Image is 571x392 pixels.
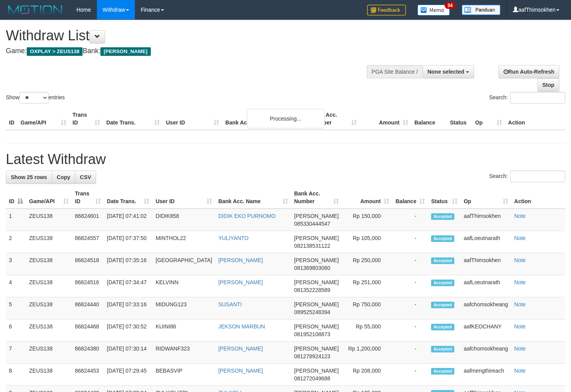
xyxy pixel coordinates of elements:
[428,187,461,209] th: Status: activate to sort column ascending
[6,47,373,55] h4: Game: Bank:
[100,47,150,56] span: [PERSON_NAME]
[152,253,215,275] td: [GEOGRAPHIC_DATA]
[291,187,342,209] th: Bank Acc. Number: activate to sort column ascending
[294,301,339,307] span: [PERSON_NAME]
[342,297,393,319] td: Rp 750,000
[461,342,511,364] td: aafchomsokheang
[294,235,339,241] span: [PERSON_NAME]
[462,5,500,15] img: panduan.png
[6,231,26,253] td: 2
[342,253,393,275] td: Rp 250,000
[294,257,339,263] span: [PERSON_NAME]
[152,231,215,253] td: MINTHOL22
[218,213,276,219] a: DIDIK EKO PURNOMO
[431,302,454,308] span: Accepted
[308,108,359,130] th: Bank Acc. Number
[294,221,330,227] span: Copy 085330444547 to clipboard
[218,368,263,374] a: [PERSON_NAME]
[26,275,72,297] td: ZEUS138
[218,345,263,352] a: [PERSON_NAME]
[152,319,215,342] td: KUINI86
[52,171,75,184] a: Copy
[294,287,330,293] span: Copy 081352228589 to clipboard
[152,275,215,297] td: KELVINN
[294,353,330,359] span: Copy 081278924123 to clipboard
[431,346,454,352] span: Accepted
[342,187,393,209] th: Amount: activate to sort column ascending
[342,342,393,364] td: Rp 1,200,000
[104,342,153,364] td: [DATE] 07:30:14
[6,152,565,167] h1: Latest Withdraw
[11,174,47,180] span: Show 25 rows
[26,209,72,231] td: ZEUS138
[489,92,565,104] label: Search:
[152,209,215,231] td: DIDIK858
[342,231,393,253] td: Rp 105,000
[152,342,215,364] td: RIDWANF323
[514,323,526,330] a: Note
[392,253,428,275] td: -
[461,231,511,253] td: aafLoeutnarath
[461,275,511,297] td: aafLoeutnarath
[26,253,72,275] td: ZEUS138
[514,279,526,285] a: Note
[80,174,91,180] span: CSV
[72,253,104,275] td: 86824518
[218,257,263,263] a: [PERSON_NAME]
[72,297,104,319] td: 86824440
[152,364,215,386] td: BEBASVIP
[294,323,339,330] span: [PERSON_NAME]
[218,279,263,285] a: [PERSON_NAME]
[392,187,428,209] th: Balance: activate to sort column ascending
[511,187,565,209] th: Action
[461,209,511,231] td: aafThimsokhen
[514,257,526,263] a: Note
[392,275,428,297] td: -
[342,209,393,231] td: Rp 150,000
[247,109,324,128] div: Processing...
[215,187,291,209] th: Bank Acc. Name: activate to sort column ascending
[367,5,406,16] img: Feedback.jpg
[294,213,339,219] span: [PERSON_NAME]
[392,364,428,386] td: -
[431,324,454,330] span: Accepted
[392,342,428,364] td: -
[514,213,526,219] a: Note
[6,92,65,104] label: Show entries
[163,108,222,130] th: User ID
[461,319,511,342] td: aafKEOCHANY
[461,253,511,275] td: aafThimsokhen
[472,108,505,130] th: Op
[510,92,565,104] input: Search:
[411,108,447,130] th: Balance
[461,364,511,386] td: aafmengthireach
[392,231,428,253] td: -
[367,65,423,78] div: PGA Site Balance /
[342,364,393,386] td: Rp 208,000
[72,275,104,297] td: 86824516
[218,235,248,241] a: YULIYANTO
[57,174,70,180] span: Copy
[222,108,308,130] th: Bank Acc. Name
[6,108,17,130] th: ID
[514,368,526,374] a: Note
[69,108,103,130] th: Trans ID
[26,342,72,364] td: ZEUS138
[431,213,454,220] span: Accepted
[461,187,511,209] th: Op: activate to sort column ascending
[514,345,526,352] a: Note
[6,275,26,297] td: 4
[104,253,153,275] td: [DATE] 07:35:16
[537,78,559,92] a: Stop
[72,319,104,342] td: 86824468
[104,231,153,253] td: [DATE] 07:37:50
[26,231,72,253] td: ZEUS138
[360,108,411,130] th: Amount
[26,319,72,342] td: ZEUS138
[505,108,565,130] th: Action
[104,209,153,231] td: [DATE] 07:41:02
[6,171,52,184] a: Show 25 rows
[294,331,330,337] span: Copy 081952108873 to clipboard
[6,342,26,364] td: 7
[72,209,104,231] td: 86824601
